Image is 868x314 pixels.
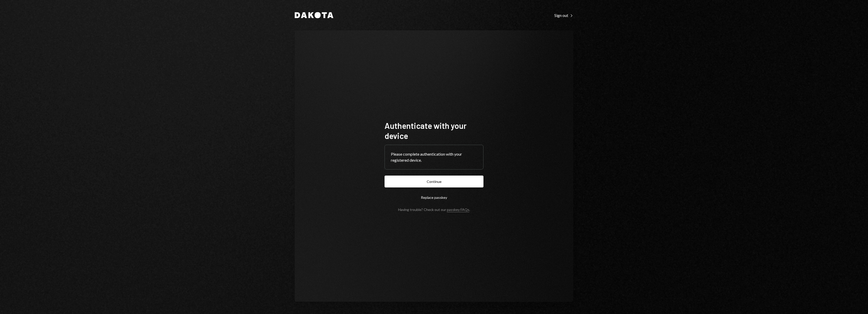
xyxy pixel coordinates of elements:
button: Continue [385,176,483,187]
div: Please complete authentication with your registered device. [391,151,477,163]
a: Sign out [554,12,573,18]
button: Replace passkey [385,191,483,203]
h1: Authenticate with your device [385,120,483,141]
div: Having trouble? Check out our . [398,207,470,212]
div: Sign out [554,13,573,18]
a: passkey FAQs [447,207,469,212]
